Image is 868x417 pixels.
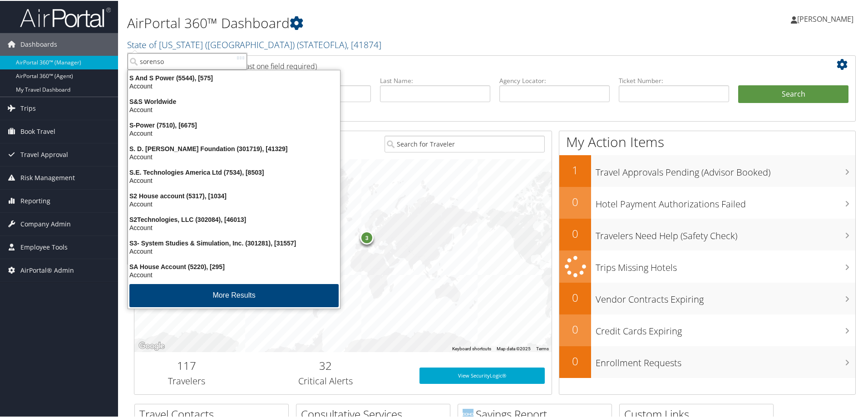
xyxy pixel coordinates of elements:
[596,161,855,178] h3: Travel Approvals Pending (Advisor Booked)
[123,199,345,207] div: Account
[559,225,591,240] h2: 0
[230,60,317,70] span: (at least one field required)
[246,357,406,373] h2: 32
[559,162,591,177] h2: 1
[123,262,345,270] div: SA House Account (5220), [295]
[596,351,855,368] h3: Enrollment Requests
[20,189,50,211] span: Reporting
[20,258,74,281] span: AirPortal® Admin
[123,246,345,255] div: Account
[559,314,855,345] a: 0Credit Cards Expiring
[20,142,68,165] span: Travel Approval
[20,32,57,55] span: Dashboards
[360,230,374,243] div: 3
[596,192,855,210] h3: Hotel Payment Authorizations Failed
[20,6,111,27] img: airportal-logo.png
[123,73,345,81] div: S And S Power (5544), [575]
[20,166,75,188] span: Risk Management
[123,223,345,231] div: Account
[123,144,345,152] div: S. D. [PERSON_NAME] Foundation (301719), [41329]
[559,282,855,314] a: 0Vendor Contracts Expiring
[596,319,855,337] h3: Credit Cards Expiring
[141,374,232,387] h3: Travelers
[738,84,848,103] button: Search
[497,345,531,350] span: Map data ©2025
[123,152,345,160] div: Account
[452,345,491,351] button: Keyboard shortcuts
[385,135,545,152] input: Search for Traveler
[559,154,855,186] a: 1Travel Approvals Pending (Advisor Booked)
[20,212,71,235] span: Company Admin
[559,250,855,282] a: Trips Missing Hotels
[129,283,339,306] button: More Results
[123,238,345,246] div: S3- System Studies & Simulation, Inc. (301281), [31557]
[20,235,68,258] span: Employee Tools
[123,176,345,184] div: Account
[237,54,244,59] img: ajax-loader.gif
[246,374,406,387] h3: Critical Alerts
[559,289,591,304] h2: 0
[619,75,729,84] label: Ticket Number:
[559,132,855,151] h1: My Action Items
[123,120,345,128] div: S-Power (7510), [6675]
[499,75,610,84] label: Agency Locator:
[123,167,345,176] div: S.E. Technologies America Ltd (7534), [8503]
[596,224,855,241] h3: Travelers Need Help (Safety Check)
[123,128,345,137] div: Account
[596,288,855,305] h3: Vendor Contracts Expiring
[123,97,345,105] div: S&S Worldwide
[559,186,855,218] a: 0Hotel Payment Authorizations Failed
[123,270,345,278] div: Account
[141,56,789,72] h2: Airtinerary Lookup
[559,353,591,368] h2: 0
[137,339,167,351] img: Google
[559,321,591,336] h2: 0
[141,357,232,373] h2: 117
[123,81,345,89] div: Account
[559,193,591,209] h2: 0
[123,105,345,113] div: Account
[347,38,381,50] span: , [ 41874 ]
[137,339,167,351] a: Open this area in Google Maps (opens a new window)
[128,52,247,69] input: Search Accounts
[536,345,549,350] a: Terms (opens in new tab)
[791,5,863,32] a: [PERSON_NAME]
[127,13,617,32] h1: AirPortal 360™ Dashboard
[596,256,855,273] h3: Trips Missing Hotels
[297,38,347,50] span: ( STATEOFLA )
[380,75,490,84] label: Last Name:
[123,191,345,199] div: S2 House account (5317), [1034]
[20,119,55,142] span: Book Travel
[559,218,855,250] a: 0Travelers Need Help (Safety Check)
[559,345,855,377] a: 0Enrollment Requests
[123,215,345,223] div: S2Technologies, LLC (302084), [46013]
[419,367,545,383] a: View SecurityLogic®
[127,38,381,50] a: State of [US_STATE] ([GEOGRAPHIC_DATA])
[20,96,36,119] span: Trips
[797,13,853,23] span: [PERSON_NAME]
